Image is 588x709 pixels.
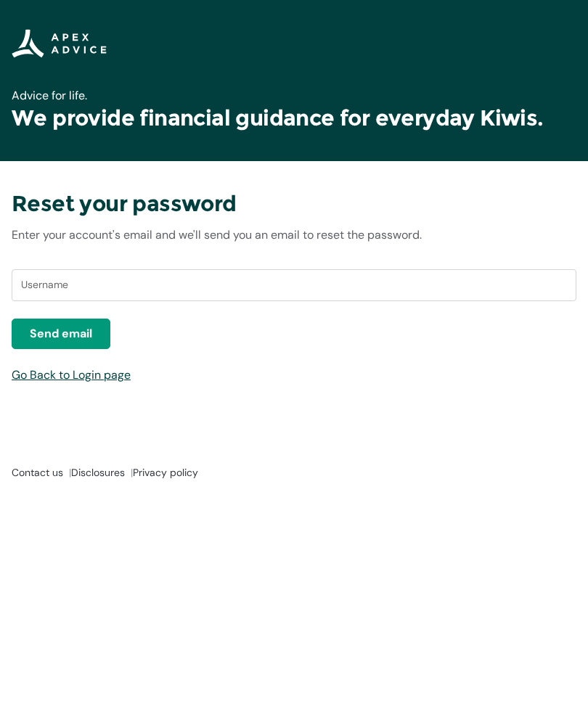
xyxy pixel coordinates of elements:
h3: Reset your password [12,190,576,218]
h1: We provide financial guidance for everyday Kiwis. [12,104,576,132]
span: Advice for life. [12,88,87,103]
span: Send email [30,325,92,343]
a: Contact us [12,466,71,479]
button: Send email [12,319,110,349]
input: Username [12,269,576,301]
a: Go Back to Login page [12,367,131,382]
p: Enter your account's email and we'll send you an email to reset the password. [12,226,576,244]
a: Privacy policy [133,466,198,479]
img: Apex Advice Group [12,29,107,58]
a: Disclosures [71,466,133,479]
